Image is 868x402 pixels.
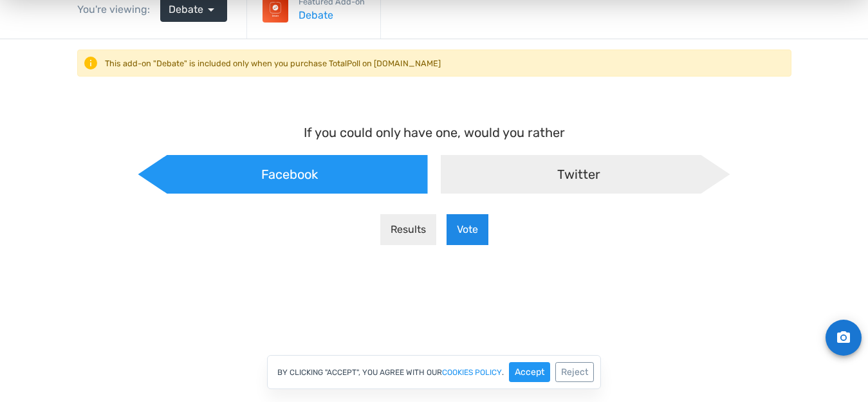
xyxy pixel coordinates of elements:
[442,369,502,376] a: cookies policy
[83,55,786,71] div: This add-on "Debate" is included only when you purchase TotalPoll on [DOMAIN_NAME]
[261,69,318,85] span: Facebook
[203,2,219,17] span: arrow_drop_down
[138,26,730,45] p: If you could only have one, would you rather
[267,355,601,389] div: By clicking "Accept", you agree with our .
[77,2,160,17] div: You're viewing:
[447,117,488,148] button: Vote
[169,2,203,17] span: Debate
[299,8,365,23] a: Debate
[557,69,600,85] span: Twitter
[83,55,98,71] span: info
[555,362,594,382] button: Reject
[509,362,550,382] button: Accept
[380,117,436,148] button: Results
